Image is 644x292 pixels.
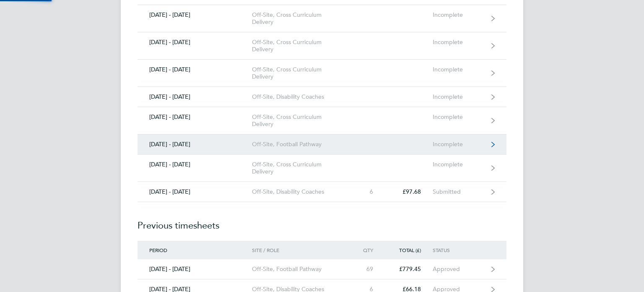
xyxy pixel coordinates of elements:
a: [DATE] - [DATE]Off-Site, Cross Curriculum DeliveryIncomplete [138,5,506,32]
div: [DATE] - [DATE] [138,93,252,100]
div: [DATE] - [DATE] [138,141,252,148]
div: [DATE] - [DATE] [138,11,252,18]
div: 69 [348,266,385,273]
div: [DATE] - [DATE] [138,39,252,46]
div: Off-Site, Cross Curriculum Delivery [252,11,348,26]
div: 6 [348,188,385,195]
div: Incomplete [433,141,484,148]
div: [DATE] - [DATE] [138,113,252,121]
a: [DATE] - [DATE]Off-Site, Cross Curriculum DeliveryIncomplete [138,155,506,182]
div: Total (£) [385,247,433,253]
div: [DATE] - [DATE] [138,161,252,168]
div: Qty [348,247,385,253]
a: [DATE] - [DATE]Off-Site, Cross Curriculum DeliveryIncomplete [138,60,506,87]
div: [DATE] - [DATE] [138,188,252,195]
a: [DATE] - [DATE]Off-Site, Football PathwayIncomplete [138,134,506,155]
div: Incomplete [433,93,484,100]
div: Off-Site, Football Pathway [252,266,348,273]
div: £779.45 [385,266,433,273]
div: Off-Site, Disability Coaches [252,93,348,100]
div: [DATE] - [DATE] [138,66,252,73]
div: [DATE] - [DATE] [138,266,252,273]
div: Incomplete [433,66,484,73]
span: Period [149,247,167,253]
a: [DATE] - [DATE]Off-Site, Disability Coaches6£97.68Submitted [138,182,506,202]
div: £97.68 [385,188,433,195]
div: Off-Site, Cross Curriculum Delivery [252,39,348,53]
div: Off-Site, Disability Coaches [252,188,348,195]
div: Off-Site, Cross Curriculum Delivery [252,161,348,175]
div: Submitted [433,188,484,195]
div: Off-Site, Cross Curriculum Delivery [252,113,348,128]
div: Site / Role [252,247,348,253]
h2: Previous timesheets [138,202,506,241]
div: Approved [433,266,484,273]
a: [DATE] - [DATE]Off-Site, Cross Curriculum DeliveryIncomplete [138,107,506,134]
div: Off-Site, Football Pathway [252,141,348,148]
a: [DATE] - [DATE]Off-Site, Football Pathway69£779.45Approved [138,259,506,279]
div: Incomplete [433,161,484,168]
div: Off-Site, Cross Curriculum Delivery [252,66,348,80]
a: [DATE] - [DATE]Off-Site, Cross Curriculum DeliveryIncomplete [138,32,506,60]
div: Incomplete [433,11,484,18]
div: Incomplete [433,113,484,121]
div: Incomplete [433,39,484,46]
div: Status [433,247,484,253]
a: [DATE] - [DATE]Off-Site, Disability CoachesIncomplete [138,87,506,107]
